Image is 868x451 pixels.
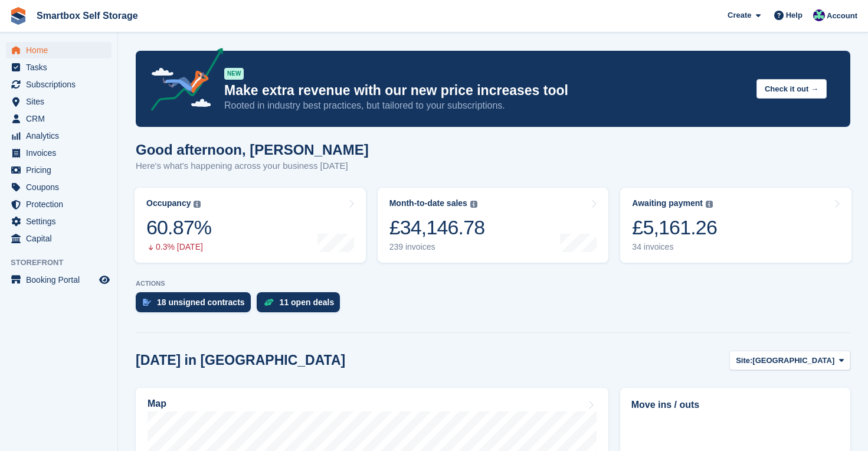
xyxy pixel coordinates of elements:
[26,179,97,195] span: Coupons
[6,196,112,213] a: menu
[146,215,211,240] div: 60.87%
[6,230,112,247] a: menu
[752,355,834,367] span: [GEOGRAPHIC_DATA]
[6,162,112,178] a: menu
[620,188,851,263] a: Awaiting payment £5,161.26 34 invoices
[632,198,703,208] div: Awaiting payment
[813,9,825,21] img: Roger Canham
[6,272,112,288] a: menu
[729,351,850,370] button: Site: [GEOGRAPHIC_DATA]
[26,145,97,161] span: Invoices
[136,159,369,173] p: Here's what's happening across your business [DATE]
[26,59,97,76] span: Tasks
[135,188,366,263] a: Occupancy 60.87% 0.3% [DATE]
[389,242,485,252] div: 239 invoices
[26,196,97,213] span: Protection
[470,201,477,208] img: icon-info-grey-7440780725fd019a000dd9b08b2336e03edf1995a4989e88bcd33f0948082b44.svg
[280,298,335,307] div: 11 open deals
[136,352,345,368] h2: [DATE] in [GEOGRAPHIC_DATA]
[389,215,485,240] div: £34,146.78
[136,292,257,318] a: 18 unsigned contracts
[26,76,97,93] span: Subscriptions
[11,257,117,269] span: Storefront
[157,298,245,307] div: 18 unsigned contracts
[26,42,97,58] span: Home
[143,299,151,306] img: contract_signature_icon-13c848040528278c33f63329250d36e43548de30e8caae1d1a13099fd9432cc5.svg
[146,198,191,208] div: Occupancy
[141,48,224,115] img: price-adjustments-announcement-icon-8257ccfd72463d97f412b2fc003d46551f7dbcb40ab6d574587a9cd5c0d94...
[6,42,112,58] a: menu
[224,68,244,80] div: NEW
[26,93,97,110] span: Sites
[26,110,97,127] span: CRM
[736,355,752,367] span: Site:
[9,7,27,25] img: stora-icon-8386f47178a22dfd0bd8f6a31ec36ba5ce8667c1dd55bd0f319d3a0aa187defe.svg
[146,242,211,252] div: 0.3% [DATE]
[6,93,112,110] a: menu
[389,198,467,208] div: Month-to-date sales
[632,215,717,240] div: £5,161.26
[136,280,850,287] p: ACTIONS
[6,128,112,144] a: menu
[631,398,839,412] h2: Move ins / outs
[378,188,609,263] a: Month-to-date sales £34,146.78 239 invoices
[224,82,747,99] p: Make extra revenue with our new price increases tool
[194,201,201,208] img: icon-info-grey-7440780725fd019a000dd9b08b2336e03edf1995a4989e88bcd33f0948082b44.svg
[6,179,112,195] a: menu
[706,201,713,208] img: icon-info-grey-7440780725fd019a000dd9b08b2336e03edf1995a4989e88bcd33f0948082b44.svg
[148,398,166,409] h2: Map
[6,145,112,161] a: menu
[224,99,747,112] p: Rooted in industry best practices, but tailored to your subscriptions.
[6,110,112,127] a: menu
[26,128,97,144] span: Analytics
[97,273,112,287] a: Preview store
[264,298,274,306] img: deal-1b604bf984904fb50ccaf53a9ad4b4a5d6e5aea283cecdc64d6e3604feb123c2.svg
[26,230,97,247] span: Capital
[26,162,97,178] span: Pricing
[257,292,346,318] a: 11 open deals
[827,10,857,22] span: Account
[632,242,717,252] div: 34 invoices
[786,9,803,21] span: Help
[136,142,369,158] h1: Good afternoon, [PERSON_NAME]
[26,272,97,288] span: Booking Portal
[6,59,112,76] a: menu
[6,213,112,230] a: menu
[728,9,751,21] span: Create
[756,79,827,99] button: Check it out →
[6,76,112,93] a: menu
[26,213,97,230] span: Settings
[32,6,143,25] a: Smartbox Self Storage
